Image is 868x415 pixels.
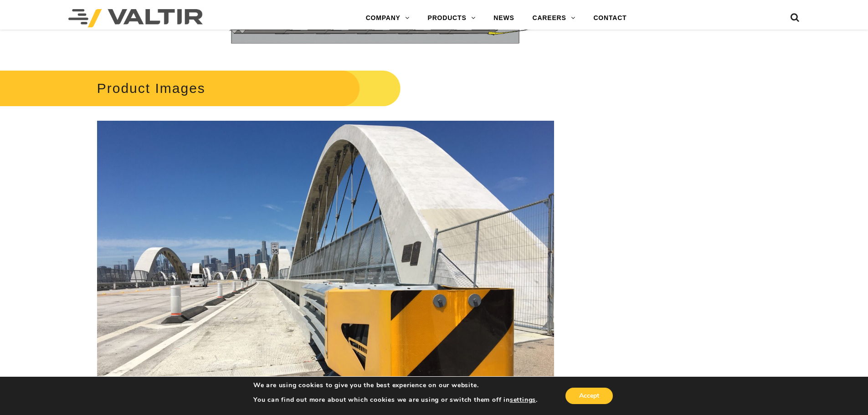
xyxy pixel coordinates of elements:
[419,9,485,27] a: PRODUCTS
[253,396,538,404] p: You can find out more about which cookies we are using or switch them off in .
[484,9,523,27] a: NEWS
[253,381,538,389] p: We are using cookies to give you the best experience on our website.
[68,9,203,27] img: Valtir
[510,396,536,404] button: settings
[584,9,636,27] a: CONTACT
[524,9,585,27] a: CAREERS
[357,9,419,27] a: COMPANY
[565,388,613,404] button: Accept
